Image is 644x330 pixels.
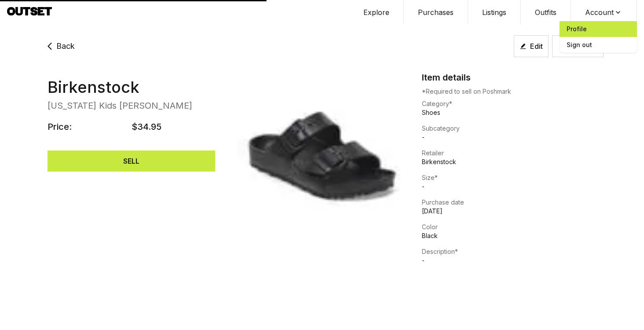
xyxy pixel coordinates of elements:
[40,36,75,57] a: Back
[422,71,471,84] h4: Item details
[422,99,604,108] h5: Category*
[422,223,604,231] h5: Color
[48,96,215,112] span: [US_STATE] Kids [PERSON_NAME]
[422,182,604,191] p: -
[48,78,215,96] span: Birkenstock
[560,21,637,37] a: Profile
[530,41,543,51] span: Edit
[422,158,604,166] p: Birkenstock
[231,71,413,240] img: Arizona Kids EVA Black Birkenstock image 1
[48,150,215,172] button: SELL
[422,256,604,265] p: -
[48,121,132,133] span: Price:
[422,149,604,158] h5: Retailer
[422,108,604,117] p: Shoes
[422,207,604,216] p: [DATE]
[422,198,604,207] h5: Purchase date
[422,124,604,133] h5: Subcategory
[422,231,604,240] p: Black
[514,35,549,57] button: Edit
[422,173,604,182] h5: Size*
[422,87,604,96] p: *Required to sell on Poshmark
[560,37,637,53] span: Sign out
[552,35,604,57] button: Remove
[132,121,216,133] span: $34.95
[56,40,75,52] span: Back
[422,247,604,256] h5: Description*
[422,133,604,142] p: -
